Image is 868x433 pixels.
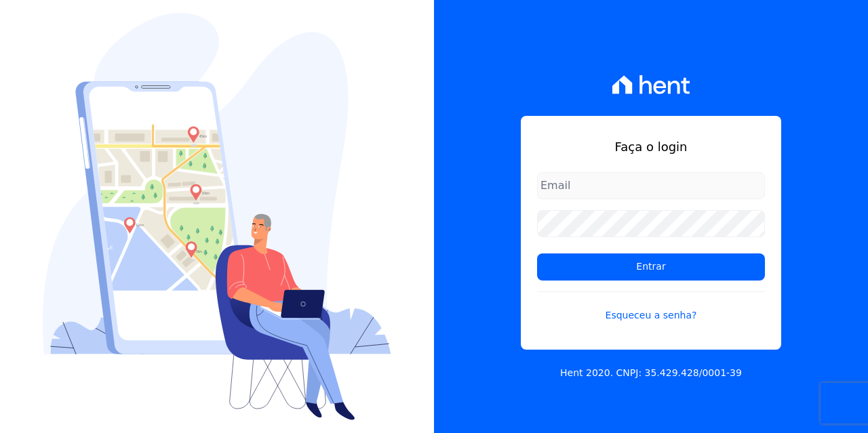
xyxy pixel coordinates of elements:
input: Email [537,172,765,199]
input: Entrar [537,253,765,281]
img: Login [43,13,391,420]
a: Esqueceu a senha? [537,291,765,323]
h1: Faça o login [537,138,765,156]
p: Hent 2020. CNPJ: 35.429.428/0001-39 [560,366,742,380]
